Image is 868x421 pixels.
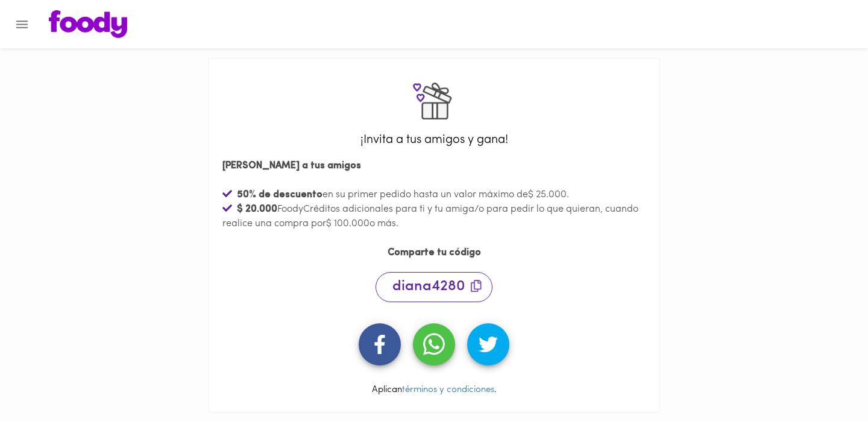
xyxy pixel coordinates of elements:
[49,10,127,38] img: logo.png
[392,279,482,294] span: diana4280
[237,190,322,200] b: 50 % de descuento
[376,272,492,302] div: diana4280
[218,384,650,396] p: Aplican .
[402,385,494,394] a: términos y condiciones
[798,351,856,409] iframe: Messagebird Livechat Widget
[237,204,277,214] b: $ 20.000
[388,248,481,258] b: Comparte tu código
[222,188,646,202] div: en su primer pedido hasta un valor máximo de $ 25.000 .
[222,202,646,231] div: FoodyCréditos adicionales para ti y tu amiga/o para pedir lo que quieran, cuando realice una comp...
[222,161,361,171] b: [PERSON_NAME] a tus amigos
[413,83,455,119] img: regalo.png
[218,131,650,149] p: ¡Invita a tus amigos y gana!
[7,10,37,39] button: Menu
